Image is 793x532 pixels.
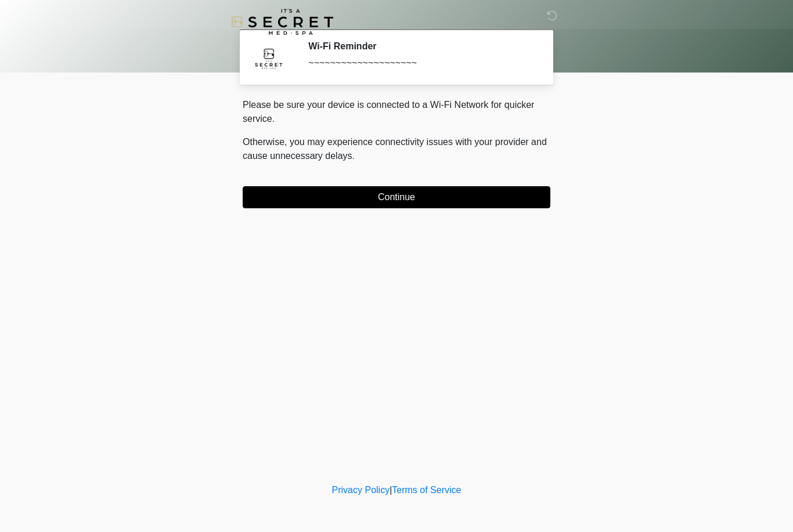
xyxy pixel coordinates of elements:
a: | [390,485,392,495]
div: ~~~~~~~~~~~~~~~~~~~~ [308,56,533,70]
a: Terms of Service [392,485,461,495]
a: Privacy Policy [332,485,390,495]
p: Otherwise, you may experience connectivity issues with your provider and cause unnecessary delays [243,135,550,163]
p: Please be sure your device is connected to a Wi-Fi Network for quicker service. [243,98,550,126]
span: . [352,151,355,161]
img: It's A Secret Med Spa Logo [231,9,333,35]
button: Continue [243,186,550,208]
img: Agent Avatar [251,41,286,75]
h2: Wi-Fi Reminder [308,41,533,52]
